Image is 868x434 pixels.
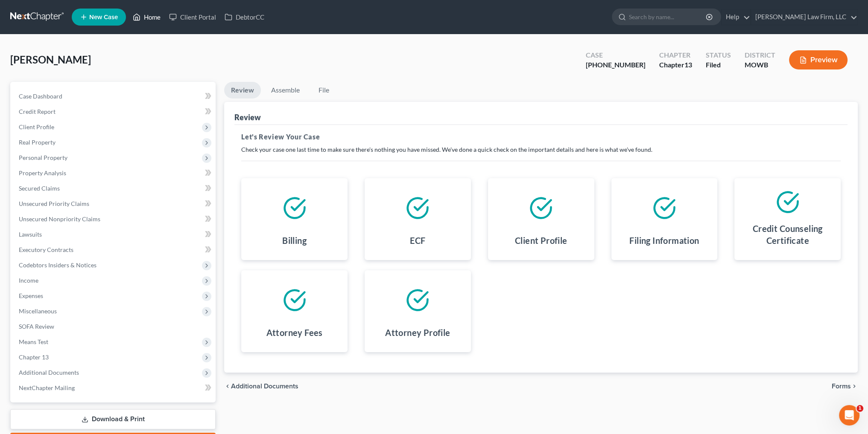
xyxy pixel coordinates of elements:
h4: Credit Counseling Certificate [741,223,834,246]
div: Review [234,112,261,122]
a: Review [224,82,261,98]
a: Property Analysis [12,165,216,181]
a: [PERSON_NAME] Law Firm, LLC [751,9,857,25]
h4: ECF [410,234,425,246]
h4: Attorney Profile [385,327,450,339]
i: chevron_right [851,383,858,390]
div: Chapter [659,50,692,60]
iframe: Intercom live chat [839,405,859,425]
div: Status [706,50,731,60]
div: Case [586,50,646,60]
span: 1 [856,405,863,412]
div: Filed [706,60,731,70]
a: Credit Report [12,104,216,119]
span: 13 [684,61,692,69]
span: Lawsuits [19,231,42,238]
a: Case Dashboard [12,89,216,104]
h4: Billing [282,234,307,246]
p: Check your case one last time to make sure there's nothing you have missed. We've done a quick ch... [241,145,841,154]
a: Client Portal [165,9,220,25]
a: File [310,82,337,98]
span: Unsecured Nonpriority Claims [19,215,100,223]
span: Expenses [19,292,43,299]
span: Unsecured Priority Claims [19,200,89,207]
span: Means Test [19,338,48,345]
a: Home [129,9,165,25]
a: Secured Claims [12,181,216,196]
span: Miscellaneous [19,307,57,315]
button: Preview [789,50,848,69]
span: Case Dashboard [19,93,62,100]
a: Lawsuits [12,227,216,242]
span: Additional Documents [231,383,298,390]
span: Property Analysis [19,169,66,176]
span: Real Property [19,139,56,146]
span: Executory Contracts [19,246,73,253]
a: SOFA Review [12,319,216,334]
div: District [745,50,775,60]
a: DebtorCC [220,9,269,25]
a: Help [722,9,750,25]
span: Income [19,277,38,284]
a: Unsecured Priority Claims [12,196,216,211]
span: [PERSON_NAME] [10,53,91,66]
span: NextChapter Mailing [19,384,75,391]
span: New Case [89,14,118,20]
span: Client Profile [19,123,54,130]
a: Executory Contracts [12,242,216,258]
h4: Filing Information [629,234,699,246]
h4: Attorney Fees [266,327,323,339]
h4: Client Profile [515,234,567,246]
input: Search by name... [629,9,707,25]
span: SOFA Review [19,323,54,330]
div: MOWB [745,60,775,70]
div: Chapter [659,60,692,70]
a: Assemble [264,82,307,98]
h5: Let's Review Your Case [241,132,841,142]
span: Forms [832,383,851,390]
button: Forms chevron_right [832,383,858,390]
a: Unsecured Nonpriority Claims [12,211,216,227]
span: Credit Report [19,108,56,115]
a: NextChapter Mailing [12,380,216,396]
i: chevron_left [224,383,231,390]
a: chevron_left Additional Documents [224,383,298,390]
span: Secured Claims [19,185,60,192]
span: Additional Documents [19,369,79,376]
span: Chapter 13 [19,353,49,361]
span: Personal Property [19,154,67,161]
a: Download & Print [10,409,216,429]
div: [PHONE_NUMBER] [586,60,646,70]
span: Codebtors Insiders & Notices [19,261,96,269]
